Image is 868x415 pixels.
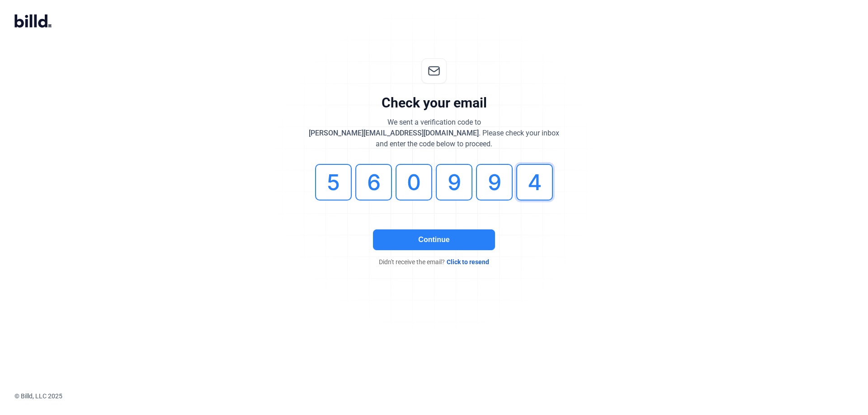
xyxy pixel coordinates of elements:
span: Click to resend [447,257,489,266]
div: Check your email [382,94,487,112]
button: Continue [373,229,495,250]
div: Didn't receive the email? [298,257,570,266]
div: We sent a verification code to . Please check your inbox and enter the code below to proceed. [309,117,559,149]
span: [PERSON_NAME][EMAIL_ADDRESS][DOMAIN_NAME] [309,129,479,137]
div: © Billd, LLC 2025 [14,392,868,401]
